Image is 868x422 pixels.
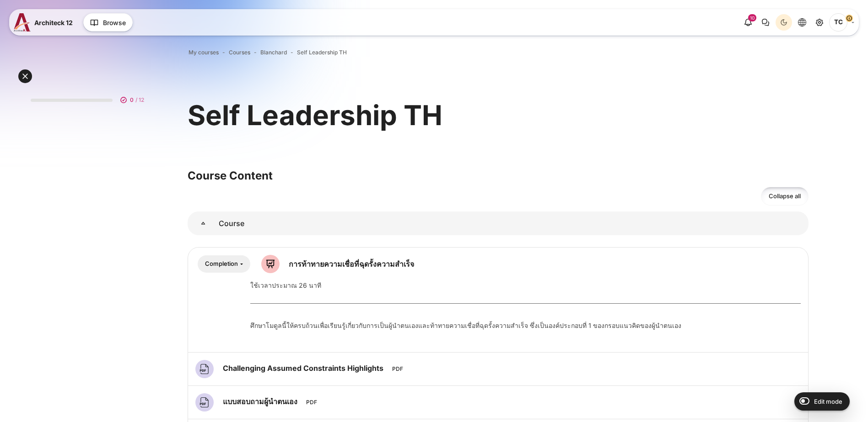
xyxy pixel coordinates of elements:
a: A12 A12 Architeck 12 [14,13,76,32]
div: Show notification window with 10 new notifications [740,14,756,31]
div: Completion requirements for การท้าทายความเชื่อที่ฉุดรั้งความสำเร็จ [198,255,250,273]
span: / 12 [135,96,144,104]
a: แบบสอบถามผู้นำตนเอง [223,397,300,406]
a: Courses [229,48,250,57]
span: 0 [130,96,134,104]
a: Blanchard [260,48,287,57]
div: ศึกษาโมดูลนี้ให้ครบถ้วนเพื่อเรียนรู้เกี่ยวกับการเป็นผู้นำตนเองและท้าทายความเชื่อที่ฉุดรั้งความสำเ... [250,321,801,330]
button: Browse [83,13,133,32]
img: File icon [195,360,214,378]
button: Completion [198,255,250,273]
span: Edit mode [814,398,842,405]
button: Light Mode Dark Mode [776,14,792,31]
a: Challenging Assumed Constraints Highlights [223,364,386,373]
div: ใช้เวลาประมาณ 26 นาที [243,280,808,290]
div: 10 [748,14,756,21]
a: Collapse all [761,187,809,206]
a: User menu [829,13,854,32]
img: A12 [14,13,31,32]
span: Architeck 12 [34,18,73,27]
a: 0 / 12 [23,86,155,109]
h3: Course Content [188,169,809,183]
span: Thanatchaporn Chantapisit [829,13,847,32]
a: My courses [189,48,219,57]
span: Browse [103,18,126,27]
span: Collapse all [769,192,801,201]
div: Dark Mode [777,16,791,29]
a: การท้าทายความเชื่อที่ฉุดรั้งความสำเร็จ [289,259,414,269]
button: Languages [794,14,810,31]
button: There are 0 unread conversations [757,14,774,31]
a: Course [188,211,219,235]
img: Lesson icon [261,255,280,273]
nav: Navigation bar [188,47,809,58]
a: Site administration [811,14,828,31]
img: File icon [195,393,214,411]
a: Self Leadership TH [297,48,347,57]
h1: Self Leadership TH [188,97,442,133]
